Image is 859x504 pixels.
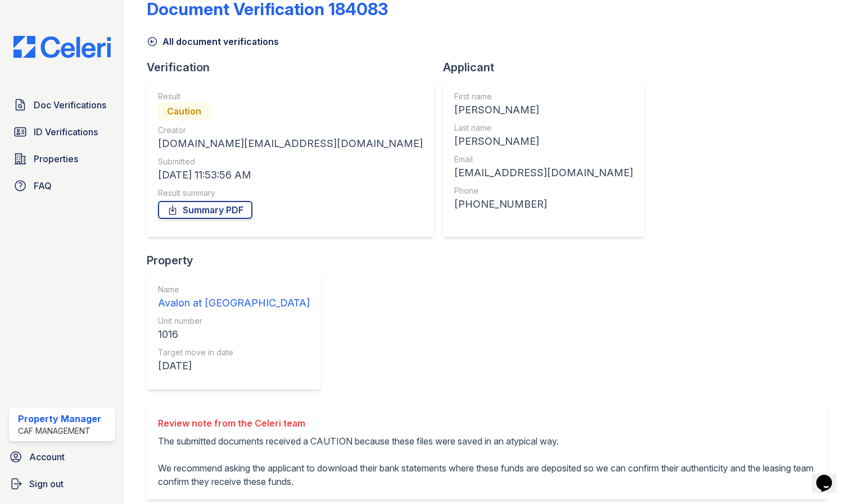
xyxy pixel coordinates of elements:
[9,148,115,170] a: Properties
[158,284,310,311] a: Name Avalon at [GEOGRAPHIC_DATA]
[454,102,633,118] div: [PERSON_NAME]
[158,295,310,311] div: Avalon at [GEOGRAPHIC_DATA]
[9,175,115,197] a: FAQ
[158,91,423,102] div: Result
[18,412,101,425] div: Property Manager
[158,102,210,120] div: Caution
[158,315,310,327] div: Unit number
[34,179,52,193] span: FAQ
[158,156,423,167] div: Submitted
[158,136,423,152] div: [DOMAIN_NAME][EMAIL_ADDRESS][DOMAIN_NAME]
[18,425,101,437] div: CAF Management
[158,284,310,295] div: Name
[4,446,120,468] a: Account
[454,134,633,149] div: [PERSON_NAME]
[158,416,816,430] div: Review note from the Celeri team
[454,122,633,134] div: Last name
[158,187,423,199] div: Result summary
[443,59,653,75] div: Applicant
[34,152,78,166] span: Properties
[34,98,106,112] span: Doc Verifications
[158,201,252,219] a: Summary PDF
[9,94,115,116] a: Doc Verifications
[158,327,310,342] div: 1016
[9,121,115,143] a: ID Verifications
[4,36,120,58] img: CE_Logo_Blue-a8612792a0a2168367f1c8372b55b34899dd931a85d93a1a3d3e32e68fde9ad4.png
[147,35,279,48] a: All document verifications
[147,253,330,268] div: Property
[158,347,310,358] div: Target move in date
[158,167,423,183] div: [DATE] 11:53:56 AM
[454,196,633,212] div: [PHONE_NUMBER]
[454,154,633,165] div: Email
[158,358,310,374] div: [DATE]
[158,434,816,488] p: The submitted documents received a CAUTION because these files were saved in an atypical way. We ...
[158,125,423,136] div: Creator
[454,165,633,181] div: [EMAIL_ADDRESS][DOMAIN_NAME]
[29,450,65,464] span: Account
[34,125,98,139] span: ID Verifications
[454,185,633,196] div: Phone
[29,477,64,491] span: Sign out
[4,473,120,495] a: Sign out
[147,59,443,75] div: Verification
[454,91,633,102] div: First name
[812,459,848,493] iframe: chat widget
